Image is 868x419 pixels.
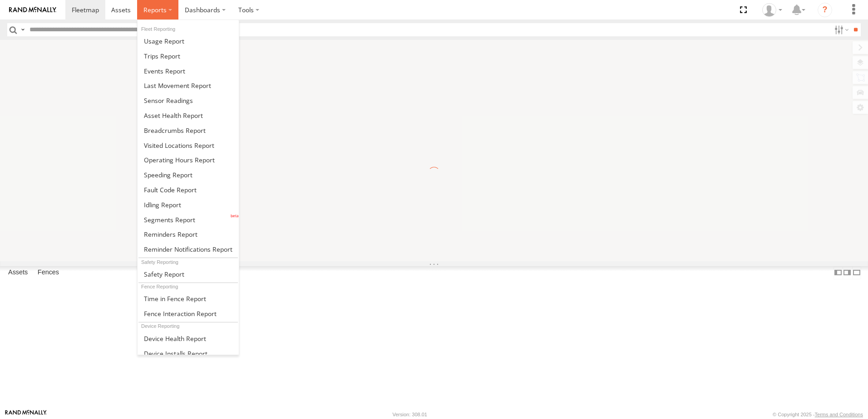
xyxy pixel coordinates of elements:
[759,3,785,17] div: Zaid Abu Manneh
[138,346,239,361] a: Device Installs Report
[852,266,861,279] label: Hide Summary Table
[138,212,239,227] a: Segments Report
[393,412,427,417] div: Version: 308.01
[138,306,239,321] a: Fence Interaction Report
[138,291,239,306] a: Time in Fences Report
[843,266,852,279] label: Dock Summary Table to the Right
[138,93,239,108] a: Sensor Readings
[19,23,26,36] label: Search Query
[138,227,239,242] a: Reminders Report
[815,412,863,417] a: Terms and Conditions
[138,197,239,212] a: Idling Report
[831,23,850,36] label: Search Filter Options
[4,266,32,279] label: Assets
[33,266,64,279] label: Fences
[138,331,239,346] a: Device Health Report
[138,63,239,78] a: Full Events Report
[833,266,843,279] label: Dock Summary Table to the Left
[138,108,239,123] a: Asset Health Report
[5,410,47,419] a: Visit our Website
[138,152,239,167] a: Asset Operating Hours Report
[773,412,863,417] div: © Copyright 2025 -
[138,182,239,197] a: Fault Code Report
[138,49,239,63] a: Trips Report
[138,267,239,282] a: Safety Report
[138,78,239,93] a: Last Movement Report
[138,167,239,182] a: Fleet Speed Report
[138,242,239,257] a: Service Reminder Notifications Report
[138,138,239,153] a: Visited Locations Report
[9,7,56,13] img: rand-logo.svg
[818,3,832,17] i: ?
[138,123,239,138] a: Breadcrumbs Report
[138,34,239,49] a: Usage Report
